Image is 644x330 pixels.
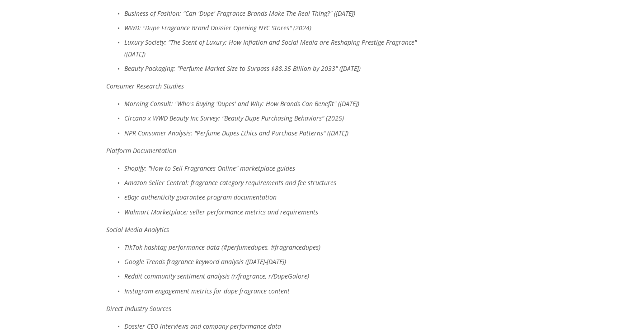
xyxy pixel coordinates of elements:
[124,23,311,32] em: WWD: "Dupe Fragrance Brand Dossier Opening NYC Stores" (2024)
[124,99,359,108] em: Morning Consult: "Who's Buying 'Dupes' and Why: How Brands Can Benefit" ([DATE])
[124,164,295,172] em: Shopify: "How to Sell Fragrances Online" marketplace guides
[124,38,418,58] em: Luxury Society: "The Scent of Luxury: How Inflation and Social Media are Reshaping Prestige Fragr...
[124,208,318,216] em: Walmart Marketplace: seller performance metrics and requirements
[106,82,184,90] em: Consumer Research Studies
[106,304,171,313] em: Direct Industry Sources
[124,287,290,295] em: Instagram engagement metrics for dupe fragrance content
[124,114,344,122] em: Circana x WWD Beauty Inc Survey: "Beauty Dupe Purchasing Behaviors" (2025)
[106,225,169,234] em: Social Media Analytics
[124,129,348,137] em: NPR Consumer Analysis: "Perfume Dupes Ethics and Purchase Patterns" ([DATE])
[124,9,355,18] em: Business of Fashion: "Can 'Dupe' Fragrance Brands Make The Real Thing?" ([DATE])
[124,178,336,187] em: Amazon Seller Central: fragrance category requirements and fee structures
[124,272,309,280] em: Reddit community sentiment analysis (r/fragrance, r/DupeGalore)
[106,146,176,155] em: Platform Documentation
[124,243,320,251] em: TikTok hashtag performance data (#perfumedupes, #fragrancedupes)
[124,193,277,201] em: eBay: authenticity guarantee program documentation
[124,64,361,73] em: Beauty Packaging: "Perfume Market Size to Surpass $88.35 Billion by 2033" ([DATE])
[124,257,286,266] em: Google Trends fragrance keyword analysis ([DATE]-[DATE])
